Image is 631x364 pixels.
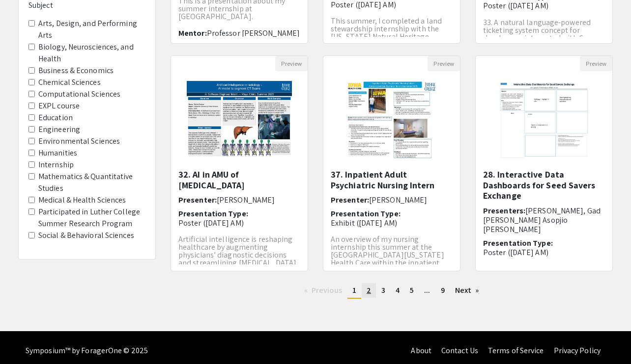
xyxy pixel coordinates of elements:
[29,0,145,10] h6: Subject
[450,283,484,298] a: Next page
[554,345,601,356] a: Privacy Policy
[38,41,145,65] label: Biology, Neurosciences, and Health
[323,55,460,271] div: Open Presentation <p>37. Inpatient Adult Psychiatric Nursing Intern</p>
[275,56,308,71] button: Preview
[331,169,453,190] h5: 37. Inpatient Adult Psychiatric Nursing Intern
[488,71,600,169] img: <p><strong>28. Interactive Data Dashboards for Seed Savers Exchange</strong></p>
[171,283,613,299] ul: Pagination
[178,235,300,275] p: Artificial intelligence is reshaping healthcare by augmenting physicians’ diagnostic decisions an...
[475,55,613,271] div: Open Presentation <p><strong>28. Interactive Data Dashboards for Seed Savers Exchange</strong></p>
[38,135,120,147] label: Environmental Sciences
[483,206,601,234] span: [PERSON_NAME], Gad [PERSON_NAME] Asopjio [PERSON_NAME]
[441,285,445,295] span: 9
[483,19,605,50] p: 33. A natural language-powered ticketing system concept for developers, integrated with Cursor IDE.
[411,345,431,356] a: About
[483,169,605,201] h5: 28. Interactive Data Dashboards for Seed Savers Exchange
[38,230,134,241] label: Social & Behavioral Sciences
[178,169,300,190] h5: 32. AI in AMU of [MEDICAL_DATA]
[177,71,301,169] img: <p>32. AI in AMU of Radiology</p>
[38,18,145,41] label: Arts, Design, and Performing Arts
[331,195,453,205] h6: Presenter:
[217,195,275,205] span: [PERSON_NAME]
[396,285,400,295] span: 4
[483,248,605,257] p: Poster ([DATE] AM)
[483,263,603,289] span: Collaborate with Seed Savers Exchange to explore data-informed questions r...
[331,218,453,228] p: Exhibit ([DATE] AM)
[178,218,300,228] p: Poster ([DATE] AM)
[38,112,73,124] label: Education
[38,100,80,112] label: EXPL course
[331,235,453,275] p: An overview of my nursing internship this summer at the [GEOGRAPHIC_DATA][US_STATE] Health Care w...
[488,345,544,356] a: Terms of Service
[38,147,77,159] label: Humanities
[7,320,42,357] iframe: Chat
[331,17,453,56] p: This summer, I completed a land stewardship internship with the [US_STATE] Natural Heritage Found...
[483,238,553,248] span: Presentation Type:
[38,88,120,100] label: Computational Sciences
[441,345,478,356] a: Contact Us
[428,56,460,71] button: Preview
[38,124,80,135] label: Engineering
[178,208,248,219] span: Presentation Type:
[336,71,448,169] img: <p>37. Inpatient Adult Psychiatric Nursing Intern</p>
[171,55,308,271] div: Open Presentation <p>32. AI in AMU of Radiology</p>
[38,159,74,171] label: Internship
[424,285,430,295] span: ...
[381,285,385,295] span: 3
[178,28,207,38] span: Mentor:
[352,285,356,295] span: 1
[331,208,401,219] span: Presentation Type:
[312,285,342,295] span: Previous
[38,65,114,77] label: Business & Economics
[483,206,605,234] h6: Presenters:
[38,194,126,206] label: Medical & Health Sciences
[410,285,414,295] span: 5
[38,206,145,230] label: Participated in Luther College Summer Research Program
[580,56,612,71] button: Preview
[38,171,145,194] label: Mathematics & Quantitative Studies
[483,1,605,10] p: Poster ([DATE] AM)
[207,28,300,38] span: Professor [PERSON_NAME]
[367,285,371,295] span: 2
[369,195,427,205] span: [PERSON_NAME]
[38,77,101,88] label: Chemical Sciences
[178,195,300,205] h6: Presenter:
